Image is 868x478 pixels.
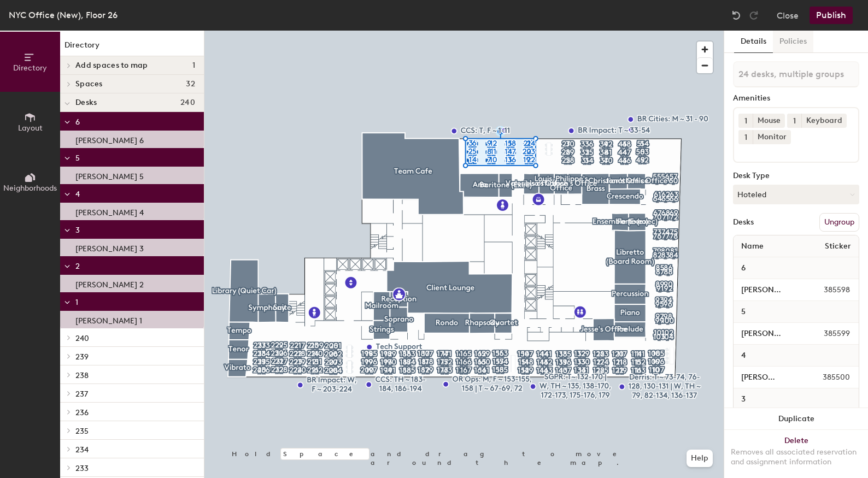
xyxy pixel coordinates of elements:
[801,114,847,128] div: Keyboard
[736,302,751,322] span: 5
[777,7,799,24] button: Close
[797,284,857,296] span: 385598
[75,298,78,307] span: 1
[75,117,80,127] span: 6
[736,282,797,298] input: Unnamed desk
[75,61,148,70] span: Add spaces to map
[724,408,868,430] button: Duplicate
[687,450,713,467] button: Help
[75,241,144,253] p: [PERSON_NAME] 3
[75,190,80,199] span: 4
[75,169,144,181] p: [PERSON_NAME] 5
[738,130,753,144] button: 1
[787,114,801,128] button: 1
[75,226,80,235] span: 3
[75,205,144,217] p: [PERSON_NAME] 4
[744,115,747,127] span: 1
[736,326,797,341] input: Unnamed desk
[773,31,813,53] button: Policies
[731,447,861,467] div: Removes all associated reservation and assignment information
[13,63,47,73] span: Directory
[736,390,751,409] span: 3
[192,61,195,70] span: 1
[180,98,195,107] span: 240
[75,464,89,473] span: 233
[734,31,773,53] button: Details
[75,427,89,436] span: 235
[75,371,89,380] span: 238
[733,172,859,180] div: Desk Type
[3,184,57,193] span: Neighborhoods
[75,133,144,145] p: [PERSON_NAME] 6
[810,7,853,24] button: Publish
[797,328,857,340] span: 385599
[75,277,144,290] p: [PERSON_NAME] 2
[736,346,752,365] span: 4
[733,94,859,103] div: Amenities
[75,262,80,271] span: 2
[796,371,857,383] span: 385500
[793,115,796,127] span: 1
[75,352,89,362] span: 239
[75,390,88,399] span: 237
[819,213,859,232] button: Ungroup
[75,334,89,343] span: 240
[738,114,753,128] button: 1
[9,8,118,22] div: NYC Office (New), Floor 26
[733,185,859,204] button: Hoteled
[75,313,142,326] p: [PERSON_NAME] 1
[733,218,754,227] div: Desks
[736,370,796,385] input: Unnamed desk
[18,123,43,133] span: Layout
[75,154,80,163] span: 5
[736,237,769,256] span: Name
[186,80,195,88] span: 32
[753,114,785,128] div: Mouse
[731,10,742,21] img: Undo
[75,98,97,107] span: Desks
[75,445,89,455] span: 234
[819,237,857,256] span: Sticker
[60,39,204,56] h1: Directory
[736,258,751,278] span: 6
[748,10,759,21] img: Redo
[75,80,103,88] span: Spaces
[753,130,791,144] div: Monitor
[744,132,747,143] span: 1
[75,408,89,417] span: 236
[724,430,868,478] button: DeleteRemoves all associated reservation and assignment information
